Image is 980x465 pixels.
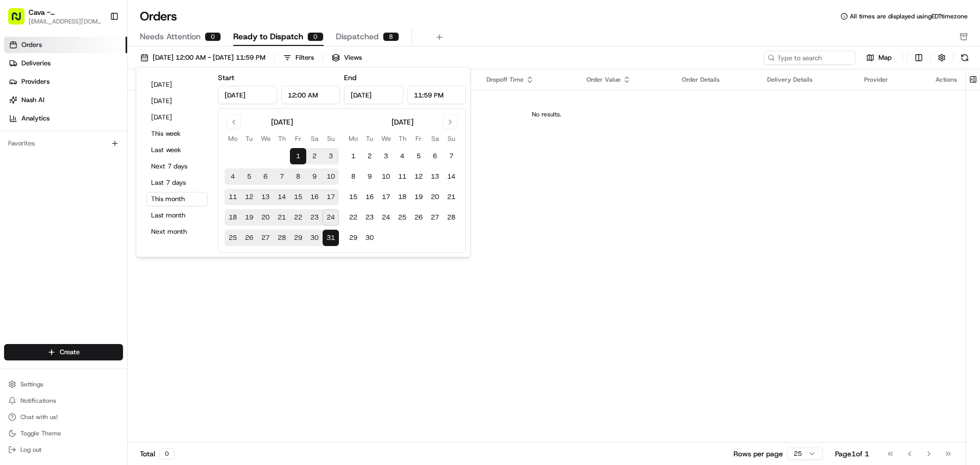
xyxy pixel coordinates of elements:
button: Chat with us! [4,410,123,424]
span: Wisdom [PERSON_NAME] [32,158,109,166]
span: Orders [21,40,42,50]
button: 29 [290,230,306,246]
span: Create [60,348,80,357]
label: Start [218,73,234,82]
button: 24 [378,209,394,226]
button: Map [860,52,898,64]
img: 1736555255976-a54dd68f-1ca7-489b-9aae-adbdc363a1c4 [20,159,29,167]
button: 14 [443,168,459,185]
input: Time [407,86,467,104]
button: 19 [410,189,427,205]
span: Pylon [102,253,124,261]
span: Deliveries [21,59,51,68]
img: 1736555255976-a54dd68f-1ca7-489b-9aae-adbdc363a1c4 [20,186,29,194]
h1: Orders [140,8,177,25]
th: Monday [225,133,241,144]
button: Go to next month [443,115,457,129]
div: 💻 [86,229,94,237]
button: This month [146,192,208,206]
span: [DATE] [90,186,111,194]
div: 0 [159,448,175,459]
div: [DATE] [271,117,293,127]
th: Monday [345,133,361,144]
th: Saturday [427,133,443,144]
a: Nash AI [4,92,127,108]
button: 2 [306,148,323,164]
div: 0 [205,32,221,41]
button: [EMAIL_ADDRESS][DOMAIN_NAME] [29,17,102,26]
a: Powered byPylon [72,253,124,261]
div: Page 1 of 1 [835,449,869,459]
button: 21 [274,209,290,226]
button: 10 [323,168,339,185]
span: Chat with us! [20,413,58,421]
span: Ready to Dispatch [233,31,303,43]
span: Providers [21,77,50,86]
button: 7 [443,148,459,164]
th: Thursday [394,133,410,144]
button: 20 [257,209,274,226]
button: Cava - [GEOGRAPHIC_DATA][EMAIL_ADDRESS][DOMAIN_NAME] [4,4,106,29]
button: 25 [394,209,410,226]
button: 13 [257,189,274,205]
button: 18 [394,189,410,205]
input: Type to search [764,51,855,65]
span: Analytics [21,114,50,123]
span: [DATE] [116,158,137,166]
span: API Documentation [96,228,164,238]
button: 16 [361,189,378,205]
button: [DATE] [146,110,208,125]
span: [DATE] 12:00 AM - [DATE] 11:59 PM [153,53,265,62]
div: We're available if you need us! [46,108,140,116]
div: Order Value [586,76,666,84]
button: 6 [257,168,274,185]
a: Deliveries [4,55,127,71]
th: Tuesday [361,133,378,144]
a: Providers [4,74,127,90]
button: 5 [410,148,427,164]
th: Sunday [323,133,339,144]
button: Last week [146,143,208,157]
th: Saturday [306,133,323,144]
th: Friday [290,133,306,144]
button: 28 [443,209,459,226]
p: Welcome 👋 [10,41,186,57]
button: 12 [241,189,257,205]
span: Cava - [GEOGRAPHIC_DATA] [29,7,102,17]
button: 5 [241,168,257,185]
button: 8 [290,168,306,185]
button: [DATE] 12:00 AM - [DATE] 11:59 PM [136,51,270,65]
label: End [344,73,356,82]
input: Date [344,86,403,104]
button: 12 [410,168,427,185]
a: Analytics [4,110,127,127]
th: Tuesday [241,133,257,144]
span: • [111,158,114,166]
button: Go to previous month [227,115,241,129]
img: Nash [10,10,31,31]
span: Nash AI [21,95,44,105]
img: 4920774857489_3d7f54699973ba98c624_72.jpg [21,97,40,116]
div: Order Details [682,76,751,84]
button: Start new chat [174,101,186,113]
button: 25 [225,230,241,246]
button: 15 [345,189,361,205]
button: Last month [146,208,208,223]
button: 7 [274,168,290,185]
button: 10 [378,168,394,185]
span: Toggle Theme [20,429,61,437]
button: Toggle Theme [4,426,123,440]
button: 4 [225,168,241,185]
input: Clear [27,66,168,77]
button: 4 [394,148,410,164]
button: Last 7 days [146,176,208,190]
button: 17 [378,189,394,205]
button: 30 [361,230,378,246]
button: [DATE] [146,78,208,92]
button: 18 [225,209,241,226]
div: 8 [383,32,399,41]
button: 1 [290,148,306,164]
div: Favorites [4,135,123,152]
button: 27 [257,230,274,246]
div: [DATE] [391,117,413,127]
